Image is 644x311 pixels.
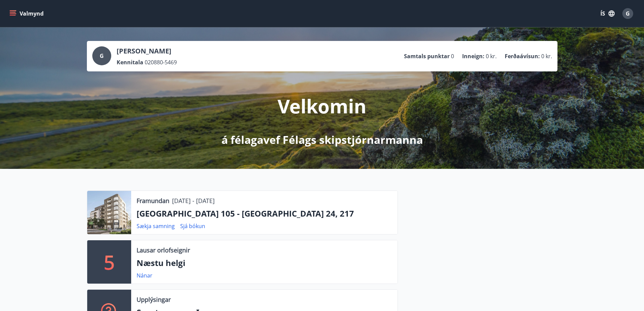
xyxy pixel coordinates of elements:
[597,7,618,20] button: ÍS
[100,52,104,60] span: G
[137,272,152,279] a: Nánar
[104,249,115,275] p: 5
[145,59,177,66] span: 020880-5469
[626,10,630,17] span: G
[541,52,552,60] span: 0 kr.
[117,59,143,66] p: Kennitala
[137,246,190,254] p: Lausar orlofseignir
[180,222,205,230] a: Sjá bókun
[278,93,366,119] p: Velkomin
[505,52,540,60] p: Ferðaávísun :
[451,52,454,60] span: 0
[221,132,423,147] p: á félagavef Félags skipstjórnarmanna
[137,257,392,269] p: Næstu helgi
[8,7,46,20] button: menu
[137,196,169,205] p: Framundan
[620,5,636,22] button: G
[404,52,450,60] p: Samtals punktar
[462,52,484,60] p: Inneign :
[137,208,392,219] p: [GEOGRAPHIC_DATA] 105 - [GEOGRAPHIC_DATA] 24, 217
[137,222,175,230] a: Sækja samning
[486,52,497,60] span: 0 kr.
[117,46,177,56] p: [PERSON_NAME]
[137,295,171,304] p: Upplýsingar
[172,196,215,205] p: [DATE] - [DATE]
